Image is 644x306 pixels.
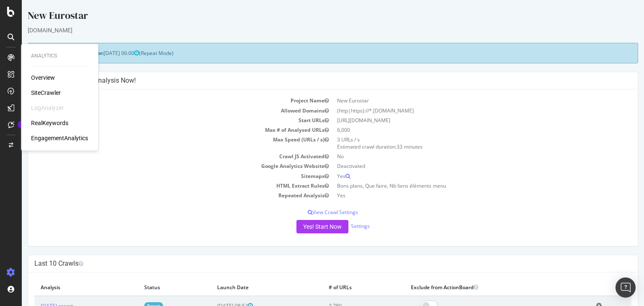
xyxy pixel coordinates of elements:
th: Launch Date [189,279,301,296]
h4: Configure your New Analysis Now! [13,76,610,85]
td: Google Analytics Website [13,161,311,171]
td: Yes [311,191,610,200]
th: Exclude from ActionBoard [383,279,568,296]
td: Repeated Analysis [13,191,311,200]
td: Bons plans, Que faire, Nb liens éléments menu [311,181,610,191]
td: 3 URLs / s Estimated crawl duration: [311,135,610,152]
div: [DOMAIN_NAME] [6,26,616,34]
td: Deactivated [311,161,610,171]
td: Yes [311,171,610,181]
div: Analytics [31,52,88,60]
a: EngagementAnalytics [31,134,88,142]
td: Crawl JS Activated [13,152,311,161]
button: Yes! Start Now [275,220,327,233]
a: SiteCrawler [31,89,61,97]
td: Allowed Domains [13,106,311,115]
div: New Eurostar [6,8,616,26]
td: New Eurostar [311,96,610,105]
a: RealKeywords [31,119,68,127]
td: [URL][DOMAIN_NAME] [311,115,610,125]
h4: Last 10 Crawls [13,259,610,268]
td: Max Speed (URLs / s) [13,135,311,152]
div: (Repeat Mode) [6,43,616,63]
th: Status [116,279,189,296]
div: Open Intercom Messenger [615,277,636,298]
td: Start URLs [13,115,311,125]
th: # of URLs [301,279,383,296]
strong: Next Launch Scheduled for: [13,50,82,57]
th: Analysis [13,279,116,296]
span: 33 minutes [375,143,401,150]
a: Settings [329,222,348,230]
td: 6,000 [311,125,610,135]
td: (http|https)://*.[DOMAIN_NAME] [311,106,610,115]
p: View Crawl Settings [13,209,610,216]
div: Tooltip anchor [18,121,25,128]
div: LogAnalyzer [31,104,64,112]
td: No [311,152,610,161]
a: Overview [31,73,55,82]
td: Max # of Analysed URLs [13,125,311,135]
span: [DATE] 06:00 [82,50,117,57]
td: Sitemaps [13,171,311,181]
td: Project Name [13,96,311,105]
td: HTML Extract Rules [13,181,311,191]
